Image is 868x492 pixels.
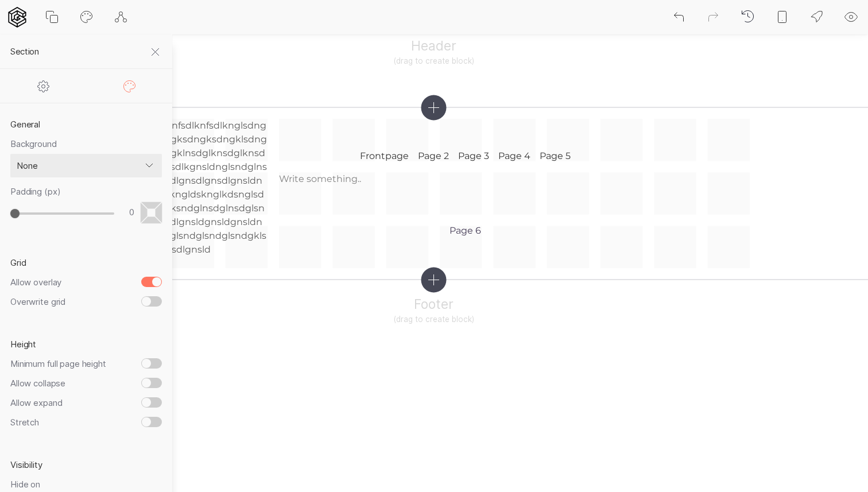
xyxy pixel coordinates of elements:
legend: Grid [10,257,162,277]
span: Minimum full page height [10,358,106,369]
div: Styles [86,69,172,103]
a: Page 4 [498,146,530,166]
legend: Visibility [10,459,162,479]
a: Page 5 [540,146,571,166]
legend: Height [10,339,162,358]
span: Stretch [10,417,39,428]
a: Frontpage [360,146,409,166]
span: Allow expand [10,397,62,408]
legend: General [10,119,162,138]
h2: Section [10,34,172,69]
span: Padding (px) [10,186,60,197]
a: Page 2 [418,146,449,166]
p: fsafasdfsdlknfsdlknfsdlknglsdngsdkngksdngksdngksdngklsdngkdsngksdngklnsdglknsdglknsdgklnsdlgknsdl... [118,119,268,257]
div: Backups [741,9,754,25]
span: Hide on [10,479,40,490]
a: Page 6 [449,220,481,241]
span: Overwrite grid [10,296,65,307]
a: Page 3 [458,146,489,166]
span: Allow collapse [10,378,65,389]
span: Background [10,138,57,149]
span: Allow overlay [10,277,61,288]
